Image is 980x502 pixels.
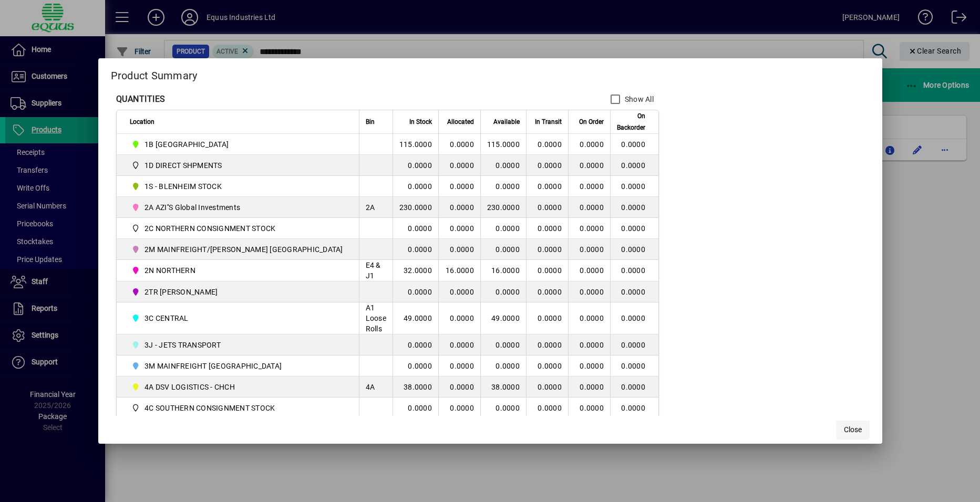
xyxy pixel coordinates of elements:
[130,243,347,256] span: 2M MAINFREIGHT/OWENS AUCKLAND
[480,218,526,239] td: 0.0000
[538,266,562,275] span: 0.0000
[538,245,562,254] span: 0.0000
[145,340,221,350] span: 3J - JETS TRANSPORT
[610,334,658,355] td: 0.0000
[580,245,604,254] span: 0.0000
[145,139,229,150] span: 1B [GEOGRAPHIC_DATA]
[538,341,562,349] span: 0.0000
[610,398,658,419] td: 0.0000
[145,223,275,234] span: 2C NORTHERN CONSIGNMENT STOCK
[438,398,480,419] td: 0.0000
[438,239,480,260] td: 0.0000
[610,197,658,218] td: 0.0000
[409,116,432,128] span: In Stock
[438,134,480,155] td: 0.0000
[580,140,604,149] span: 0.0000
[580,383,604,391] span: 0.0000
[610,355,658,376] td: 0.0000
[447,116,474,128] span: Allocated
[438,376,480,398] td: 0.0000
[480,260,526,281] td: 16.0000
[610,376,658,398] td: 0.0000
[480,197,526,218] td: 230.0000
[359,302,393,334] td: A1 Loose Rolls
[538,362,562,370] span: 0.0000
[480,176,526,197] td: 0.0000
[393,239,438,260] td: 0.0000
[438,260,480,281] td: 16.0000
[393,376,438,398] td: 38.0000
[393,281,438,302] td: 0.0000
[393,398,438,419] td: 0.0000
[145,181,222,192] span: 1S - BLENHEIM STOCK
[359,376,393,398] td: 4A
[610,239,658,260] td: 0.0000
[145,313,189,323] span: 3C CENTRAL
[359,197,393,218] td: 2A
[130,116,154,128] span: Location
[623,94,654,104] label: Show All
[844,424,862,435] span: Close
[393,355,438,376] td: 0.0000
[438,355,480,376] td: 0.0000
[393,302,438,334] td: 49.0000
[580,161,604,170] span: 0.0000
[480,281,526,302] td: 0.0000
[836,421,870,440] button: Close
[610,218,658,239] td: 0.0000
[393,134,438,155] td: 115.0000
[538,140,562,149] span: 0.0000
[366,116,375,128] span: Bin
[493,116,520,128] span: Available
[480,239,526,260] td: 0.0000
[480,376,526,398] td: 38.0000
[145,244,343,255] span: 2M MAINFREIGHT/[PERSON_NAME] [GEOGRAPHIC_DATA]
[538,182,562,191] span: 0.0000
[535,116,562,128] span: In Transit
[480,355,526,376] td: 0.0000
[393,218,438,239] td: 0.0000
[438,334,480,355] td: 0.0000
[580,266,604,275] span: 0.0000
[580,341,604,349] span: 0.0000
[480,302,526,334] td: 49.0000
[145,382,235,392] span: 4A DSV LOGISTICS - CHCH
[130,264,347,277] span: 2N NORTHERN
[359,260,393,281] td: E4 & J1
[538,288,562,296] span: 0.0000
[538,404,562,412] span: 0.0000
[580,314,604,322] span: 0.0000
[617,110,645,133] span: On Backorder
[610,260,658,281] td: 0.0000
[538,314,562,322] span: 0.0000
[610,302,658,334] td: 0.0000
[145,202,240,213] span: 2A AZI''S Global Investments
[393,155,438,176] td: 0.0000
[130,312,347,325] span: 3C CENTRAL
[580,224,604,233] span: 0.0000
[480,334,526,355] td: 0.0000
[145,287,218,297] span: 2TR [PERSON_NAME]
[438,218,480,239] td: 0.0000
[145,361,282,371] span: 3M MAINFREIGHT [GEOGRAPHIC_DATA]
[393,197,438,218] td: 230.0000
[480,134,526,155] td: 115.0000
[393,260,438,281] td: 32.0000
[130,159,347,172] span: 1D DIRECT SHPMENTS
[438,302,480,334] td: 0.0000
[538,383,562,391] span: 0.0000
[480,398,526,419] td: 0.0000
[130,360,347,372] span: 3M MAINFREIGHT WELLINGTON
[145,160,222,171] span: 1D DIRECT SHPMENTS
[130,381,347,393] span: 4A DSV LOGISTICS - CHCH
[130,201,347,214] span: 2A AZI''S Global Investments
[145,265,195,276] span: 2N NORTHERN
[130,138,347,151] span: 1B BLENHEIM
[580,182,604,191] span: 0.0000
[438,155,480,176] td: 0.0000
[438,281,480,302] td: 0.0000
[98,58,882,89] h2: Product Summary
[538,203,562,212] span: 0.0000
[610,155,658,176] td: 0.0000
[116,93,166,106] div: QUANTITIES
